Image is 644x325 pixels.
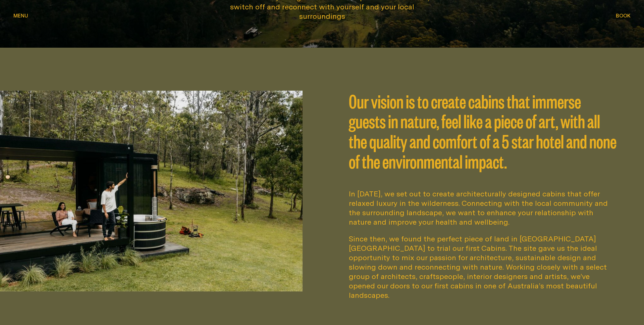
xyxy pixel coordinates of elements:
span: Menu [13,13,28,18]
p: Our vision is to create cabins that immerse guests in nature, feel like a piece of art, with all ... [349,91,617,182]
p: Since then, we found the perfect piece of land in [GEOGRAPHIC_DATA] [GEOGRAPHIC_DATA] to trial ou... [349,234,617,300]
span: Book [616,13,631,18]
p: In [DATE], we set out to create architecturally designed cabins that offer relaxed luxury in the ... [349,189,617,227]
button: show menu [13,12,28,20]
button: show booking tray [616,12,631,20]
